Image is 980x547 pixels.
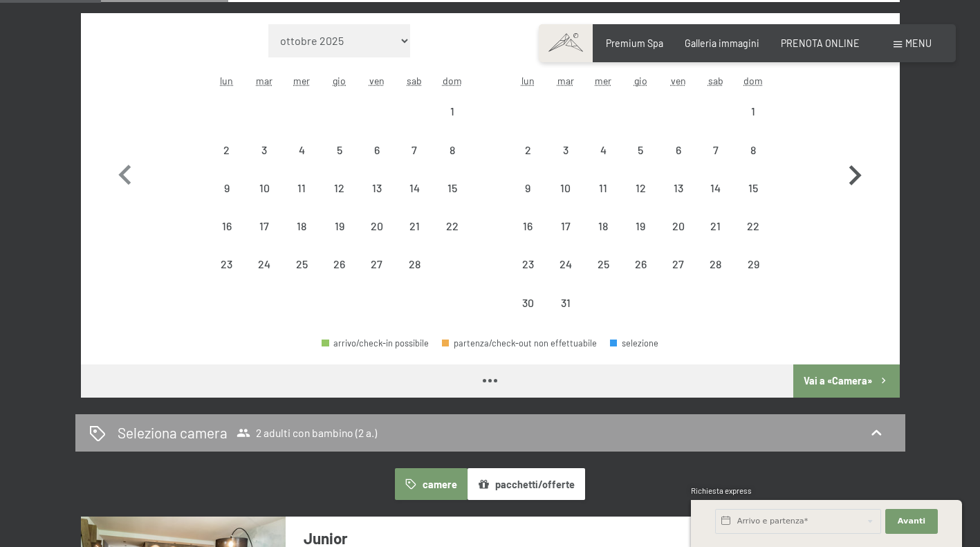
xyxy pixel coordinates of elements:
[557,75,574,86] abbr: martedì
[246,245,283,283] div: arrivo/check-in non effettuabile
[736,259,770,293] div: 29
[246,131,283,168] div: Tue Feb 03 2026
[622,131,659,168] div: Thu Mar 05 2026
[283,169,320,207] div: arrivo/check-in non effettuabile
[610,339,658,348] div: selezione
[208,131,246,168] div: Mon Feb 02 2026
[622,131,659,168] div: arrivo/check-in non effettuabile
[734,93,772,130] div: Sun Mar 01 2026
[699,221,733,255] div: 21
[358,131,396,168] div: Fri Feb 06 2026
[283,207,320,245] div: Wed Feb 18 2026
[358,169,396,207] div: Fri Feb 13 2026
[622,245,659,283] div: arrivo/check-in non effettuabile
[397,259,432,293] div: 28
[208,207,246,245] div: arrivo/check-in non effettuabile
[584,245,622,283] div: Wed Mar 25 2026
[246,169,283,207] div: arrivo/check-in non effettuabile
[659,169,696,207] div: Fri Mar 13 2026
[321,169,358,207] div: Thu Feb 12 2026
[321,131,358,168] div: arrivo/check-in non effettuabile
[547,284,584,322] div: Tue Mar 31 2026
[283,207,320,245] div: arrivo/check-in non effettuabile
[247,183,281,217] div: 10
[885,509,938,534] button: Avanti
[360,145,394,179] div: 6
[586,145,620,179] div: 4
[685,37,759,49] a: Galleria immagini
[898,516,925,527] span: Avanti
[510,145,545,179] div: 2
[433,93,470,130] div: Sun Feb 01 2026
[547,245,584,283] div: Tue Mar 24 2026
[208,169,246,207] div: arrivo/check-in non effettuabile
[697,131,734,168] div: arrivo/check-in non effettuabile
[208,131,246,168] div: arrivo/check-in non effettuabile
[433,169,470,207] div: arrivo/check-in non effettuabile
[586,221,620,255] div: 18
[743,75,763,86] abbr: domenica
[283,245,320,283] div: Wed Feb 25 2026
[358,207,396,245] div: Fri Feb 20 2026
[397,221,432,255] div: 21
[220,75,233,86] abbr: lunedì
[246,207,283,245] div: Tue Feb 17 2026
[509,169,546,207] div: Mon Mar 09 2026
[510,297,545,332] div: 30
[548,297,583,332] div: 31
[708,75,723,86] abbr: sabato
[246,169,283,207] div: Tue Feb 10 2026
[433,93,470,130] div: arrivo/check-in non effettuabile
[283,131,320,168] div: Wed Feb 04 2026
[208,169,246,207] div: Mon Feb 09 2026
[547,207,584,245] div: arrivo/check-in non effettuabile
[284,183,319,217] div: 11
[835,24,875,322] button: Mese successivo
[548,145,583,179] div: 3
[734,169,772,207] div: arrivo/check-in non effettuabile
[433,207,470,245] div: Sun Feb 22 2026
[623,259,658,293] div: 26
[284,145,319,179] div: 4
[283,245,320,283] div: arrivo/check-in non effettuabile
[622,169,659,207] div: arrivo/check-in non effettuabile
[793,364,899,398] button: Vai a «Camera»
[434,221,469,255] div: 22
[622,207,659,245] div: Thu Mar 19 2026
[360,183,394,217] div: 13
[509,207,546,245] div: Mon Mar 16 2026
[509,131,546,168] div: arrivo/check-in non effettuabile
[210,259,244,293] div: 23
[433,169,470,207] div: Sun Feb 15 2026
[360,259,394,293] div: 27
[237,426,377,440] span: 2 adulti con bambino (2 a.)
[547,169,584,207] div: arrivo/check-in non effettuabile
[210,145,244,179] div: 2
[586,259,620,293] div: 25
[396,207,433,245] div: Sat Feb 21 2026
[509,245,546,283] div: arrivo/check-in non effettuabile
[509,169,546,207] div: arrivo/check-in non effettuabile
[659,207,696,245] div: arrivo/check-in non effettuabile
[509,207,546,245] div: arrivo/check-in non effettuabile
[246,131,283,168] div: arrivo/check-in non effettuabile
[397,183,432,217] div: 14
[548,259,583,293] div: 24
[321,245,358,283] div: Thu Feb 26 2026
[333,75,346,86] abbr: giovedì
[210,221,244,255] div: 16
[660,183,695,217] div: 13
[321,207,358,245] div: Thu Feb 19 2026
[697,207,734,245] div: arrivo/check-in non effettuabile
[547,207,584,245] div: Tue Mar 17 2026
[781,37,860,49] span: PRENOTA ONLINE
[396,245,433,283] div: Sat Feb 28 2026
[736,183,770,217] div: 15
[584,207,622,245] div: arrivo/check-in non effettuabile
[358,245,396,283] div: arrivo/check-in non effettuabile
[606,37,663,49] a: Premium Spa
[247,221,281,255] div: 17
[246,245,283,283] div: Tue Feb 24 2026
